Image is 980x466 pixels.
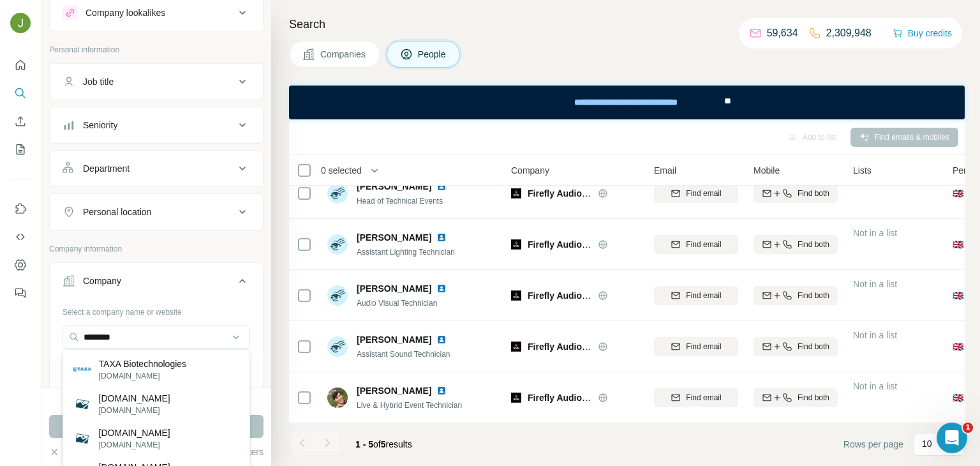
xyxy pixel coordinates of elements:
[355,439,412,449] span: results
[798,188,829,199] span: Find both
[528,290,654,301] span: Firefly Audio Visual Solutions
[511,393,521,403] img: Logo of Firefly Audio Visual Solutions
[327,234,348,255] img: Avatar
[511,164,549,177] span: Company
[654,337,738,356] button: Find email
[321,164,362,177] span: 0 selected
[654,388,738,407] button: Find email
[686,392,721,403] span: Find email
[963,423,973,433] span: 1
[654,286,738,305] button: Find email
[528,239,654,250] span: Firefly Audio Visual Solutions
[63,301,250,318] div: Select a company name or website
[922,437,932,450] p: 10
[50,110,263,140] button: Seniority
[99,439,170,451] p: [DOMAIN_NAME]
[83,75,114,88] div: Job title
[327,387,348,408] img: Avatar
[767,26,798,41] p: 59,634
[355,439,373,449] span: 1 - 5
[511,188,521,199] img: Logo of Firefly Audio Visual Solutions
[798,392,829,403] span: Find both
[99,392,170,405] p: [DOMAIN_NAME]
[893,24,952,42] button: Buy credits
[436,386,447,396] img: LinkedIn logo
[10,54,31,77] button: Quick start
[10,225,31,248] button: Use Surfe API
[853,381,897,391] span: Not in a list
[49,44,264,56] p: Personal information
[357,333,431,346] span: [PERSON_NAME]
[357,282,431,295] span: [PERSON_NAME]
[289,86,965,119] iframe: Banner
[953,187,963,200] span: 🇬🇧
[10,282,31,304] button: Feedback
[686,188,721,199] span: Find email
[654,184,738,203] button: Find email
[843,438,903,451] span: Rows per page
[953,340,963,353] span: 🇬🇧
[357,180,431,193] span: [PERSON_NAME]
[357,384,431,397] span: [PERSON_NAME]
[937,423,967,453] iframe: Intercom live chat
[10,82,31,105] button: Search
[83,119,117,132] div: Seniority
[49,446,85,458] button: Clear
[327,183,348,204] img: Avatar
[357,401,462,410] span: Live & Hybrid Event Technician
[511,342,521,352] img: Logo of Firefly Audio Visual Solutions
[73,361,91,379] img: TAXA Biotechnologies
[373,439,381,449] span: of
[436,181,447,192] img: LinkedIn logo
[83,274,121,287] div: Company
[528,188,654,199] span: Firefly Audio Visual Solutions
[50,153,263,184] button: Department
[49,243,264,255] p: Company information
[99,405,170,416] p: [DOMAIN_NAME]
[99,357,187,370] p: TAXA Biotechnologies
[73,395,91,413] img: antonioumetaxa.com
[853,279,897,289] span: Not in a list
[826,26,872,41] p: 2,309,948
[853,164,872,177] span: Lists
[327,285,348,306] img: Avatar
[10,253,31,276] button: Dashboard
[686,290,721,301] span: Find email
[528,393,654,403] span: Firefly Audio Visual Solutions
[357,350,450,359] span: Assistant Sound Technician
[10,110,31,133] button: Enrich CSV
[686,341,721,352] span: Find email
[436,283,447,294] img: LinkedIn logo
[436,334,447,345] img: LinkedIn logo
[798,341,829,352] span: Find both
[50,66,263,97] button: Job title
[50,266,263,301] button: Company
[357,248,455,257] span: Assistant Lighting Technician
[528,342,654,352] span: Firefly Audio Visual Solutions
[50,197,263,227] button: Personal location
[754,286,838,305] button: Find both
[754,337,838,356] button: Find both
[357,231,431,244] span: [PERSON_NAME]
[357,197,443,206] span: Head of Technical Events
[654,164,676,177] span: Email
[436,232,447,243] img: LinkedIn logo
[853,228,897,238] span: Not in a list
[83,206,151,218] div: Personal location
[654,235,738,254] button: Find email
[99,426,170,439] p: [DOMAIN_NAME]
[754,184,838,203] button: Find both
[686,239,721,250] span: Find email
[99,370,187,382] p: [DOMAIN_NAME]
[73,430,91,447] img: abaixataxa.com
[357,299,437,308] span: Audio Visual Technician
[327,336,348,357] img: Avatar
[418,48,447,61] span: People
[798,239,829,250] span: Find both
[83,162,130,175] div: Department
[10,138,31,161] button: My lists
[381,439,386,449] span: 5
[289,15,965,33] h4: Search
[798,290,829,301] span: Find both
